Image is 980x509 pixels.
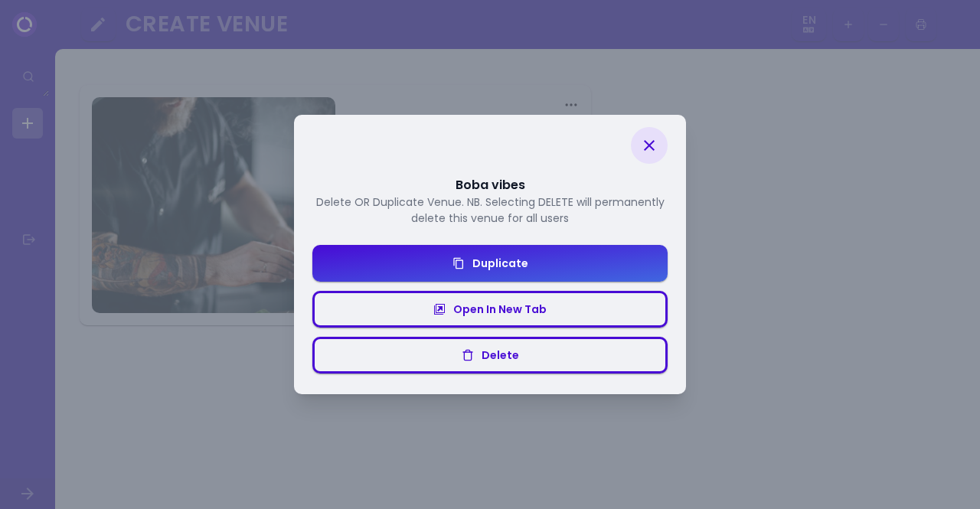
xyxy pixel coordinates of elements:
[312,291,668,328] button: Open In New Tab
[312,194,668,227] div: Delete OR Duplicate Venue. NB. Selecting DELETE will permanently delete this venue for all users
[312,176,668,194] h3: Boba vibes
[312,337,668,374] button: Delete
[465,258,528,269] div: Duplicate
[312,245,668,282] button: Duplicate
[446,304,547,315] div: Open In New Tab
[474,350,519,361] div: Delete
